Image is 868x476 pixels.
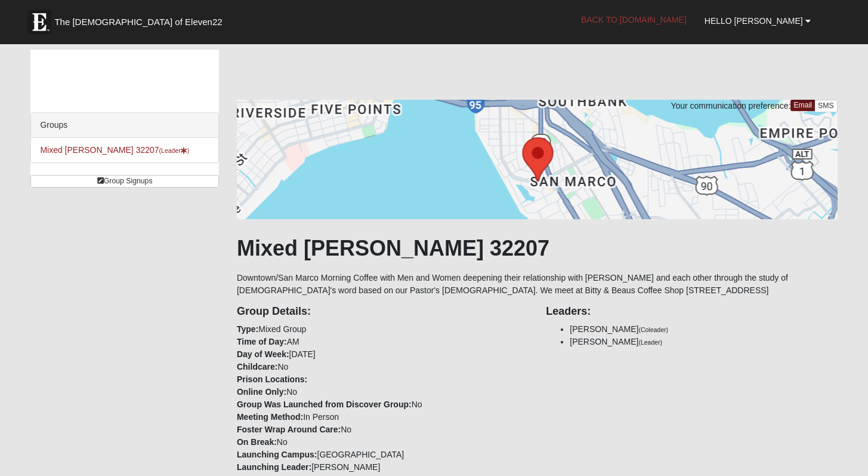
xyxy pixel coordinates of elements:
strong: Childcare: [237,362,277,371]
span: The [DEMOGRAPHIC_DATA] of Eleven22 [54,16,222,28]
a: Mixed [PERSON_NAME] 32207(Leader) [40,145,189,155]
li: [PERSON_NAME] [570,323,837,336]
h4: Leaders: [546,305,837,318]
a: SMS [814,100,838,112]
img: Eleven22 logo [27,10,51,34]
h4: Group Details: [237,305,528,318]
span: Hello [PERSON_NAME] [705,16,803,26]
a: Hello [PERSON_NAME] [696,6,820,36]
strong: Launching Campus: [237,450,317,459]
strong: Day of Week: [237,349,289,359]
strong: Group Was Launched from Discover Group: [237,400,412,409]
div: Groups [31,113,218,138]
a: The [DEMOGRAPHIC_DATA] of Eleven22 [21,4,260,34]
small: (Leader ) [159,147,190,154]
strong: Type: [237,324,258,334]
strong: Meeting Method: [237,412,303,422]
small: (Leader) [638,339,662,346]
strong: Prison Locations: [237,374,307,384]
a: Back to [DOMAIN_NAME] [572,5,696,35]
strong: Foster Wrap Around Care: [237,425,341,434]
span: Your communication preference: [671,101,790,110]
small: (Coleader) [638,326,668,333]
strong: Time of Day: [237,337,287,346]
h1: Mixed [PERSON_NAME] 32207 [237,235,838,261]
strong: On Break: [237,437,277,447]
a: Email [790,100,815,111]
strong: Online Only: [237,387,286,397]
a: Group Signups [30,175,219,188]
li: [PERSON_NAME] [570,336,837,348]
